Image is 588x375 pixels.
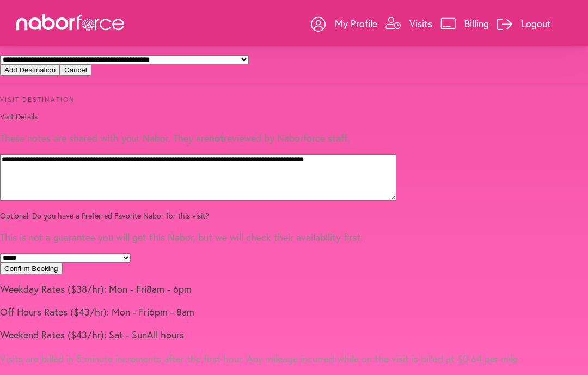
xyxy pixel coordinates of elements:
[209,131,224,144] strong: not
[68,328,106,341] span: ($ 43 /hr):
[147,328,184,341] span: All hours
[112,305,149,318] span: Mon - Fri
[497,7,551,40] a: Logout
[385,7,432,40] a: Visits
[109,282,146,295] span: Mon - Fri
[521,17,551,30] p: Logout
[149,305,194,318] span: 6pm - 8am
[60,64,91,76] button: Cancel
[70,305,109,318] span: ($ 43 /hr):
[335,17,377,30] p: My Profile
[68,282,106,295] span: ($ 38 /hr):
[311,7,377,40] a: My Profile
[109,328,147,341] span: Sat - Sun
[409,17,432,30] p: Visits
[464,17,489,30] p: Billing
[440,7,489,40] a: Billing
[146,282,192,295] span: 8am - 6pm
